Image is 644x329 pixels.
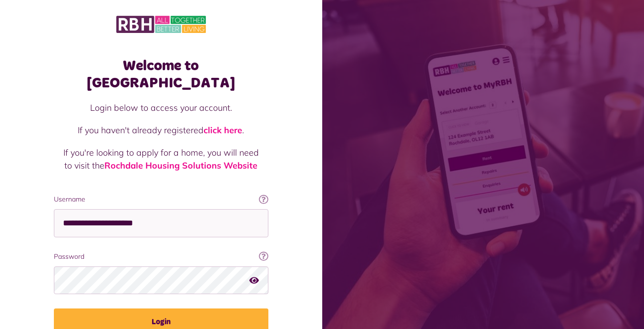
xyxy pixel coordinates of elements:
label: Username [54,194,268,204]
h1: Welcome to [GEOGRAPHIC_DATA] [54,57,268,92]
p: Login below to access your account. [63,101,259,114]
p: If you haven't already registered . [63,124,259,137]
label: Password [54,252,268,262]
a: click here [204,125,242,136]
img: MyRBH [116,14,206,34]
p: If you're looking to apply for a home, you will need to visit the [63,146,259,172]
a: Rochdale Housing Solutions Website [104,160,257,171]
